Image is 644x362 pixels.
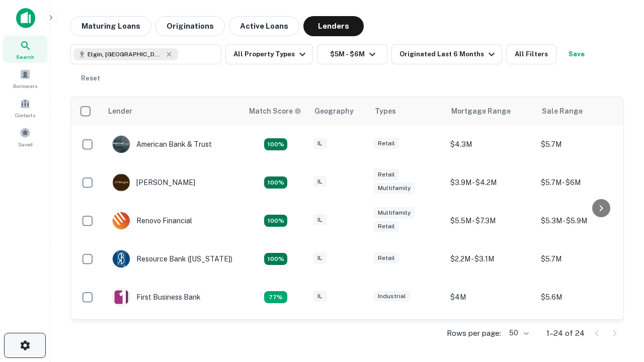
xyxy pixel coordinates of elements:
[445,202,536,240] td: $5.5M - $7.3M
[374,207,415,219] div: Multifamily
[374,221,399,232] div: Retail
[536,163,626,202] td: $5.7M - $6M
[445,125,536,163] td: $4.3M
[16,53,34,61] span: Search
[264,138,287,150] div: Matching Properties: 7, hasApolloMatch: undefined
[374,291,410,302] div: Industrial
[313,291,327,302] div: IL
[374,183,415,194] div: Multifamily
[374,138,399,149] div: Retail
[505,326,530,340] div: 50
[451,105,511,117] div: Mortgage Range
[313,214,327,226] div: IL
[374,252,399,264] div: Retail
[70,16,151,36] button: Maturing Loans
[536,316,626,354] td: $5.1M
[15,111,35,119] span: Contacts
[445,316,536,354] td: $3.1M
[264,215,287,227] div: Matching Properties: 4, hasApolloMatch: undefined
[3,123,47,150] a: Saved
[536,125,626,163] td: $5.7M
[108,105,132,117] div: Lender
[536,202,626,240] td: $5.3M - $5.9M
[445,97,536,125] th: Mortgage Range
[542,105,583,117] div: Sale Range
[536,278,626,316] td: $5.6M
[506,44,556,64] button: All Filters
[308,97,369,125] th: Geography
[369,97,445,125] th: Types
[112,212,192,230] div: Renovo Financial
[375,105,396,117] div: Types
[113,136,130,153] img: picture
[155,16,225,36] button: Originations
[594,249,644,298] iframe: Chat Widget
[112,288,201,306] div: First Business Bank
[445,278,536,316] td: $4M
[264,291,287,303] div: Matching Properties: 3, hasApolloMatch: undefined
[113,212,130,229] img: picture
[447,327,501,339] p: Rows per page:
[399,48,498,60] div: Originated Last 6 Months
[391,44,502,64] button: Originated Last 6 Months
[313,138,327,149] div: IL
[264,176,287,189] div: Matching Properties: 4, hasApolloMatch: undefined
[225,44,313,64] button: All Property Types
[113,250,130,267] img: picture
[74,68,107,88] button: Reset
[88,50,163,59] span: Elgin, [GEOGRAPHIC_DATA], [GEOGRAPHIC_DATA]
[112,250,232,268] div: Resource Bank ([US_STATE])
[112,135,212,153] div: American Bank & Trust
[264,253,287,265] div: Matching Properties: 4, hasApolloMatch: undefined
[317,44,387,64] button: $5M - $6M
[102,97,243,125] th: Lender
[13,82,37,90] span: Borrowers
[243,97,308,125] th: Capitalize uses an advanced AI algorithm to match your search with the best lender. The match sco...
[374,169,399,180] div: Retail
[112,173,195,192] div: [PERSON_NAME]
[546,327,585,339] p: 1–24 of 24
[313,176,327,188] div: IL
[113,174,130,191] img: picture
[445,163,536,202] td: $3.9M - $4.2M
[3,65,47,92] a: Borrowers
[445,240,536,278] td: $2.2M - $3.1M
[560,44,593,64] button: Save your search to get updates of matches that match your search criteria.
[249,106,299,117] h6: Match Score
[229,16,299,36] button: Active Loans
[314,105,354,117] div: Geography
[3,36,47,63] a: Search
[18,140,33,148] span: Saved
[113,289,130,306] img: picture
[3,94,47,121] a: Contacts
[16,8,35,28] img: capitalize-icon.png
[536,97,626,125] th: Sale Range
[303,16,364,36] button: Lenders
[313,252,327,264] div: IL
[536,240,626,278] td: $5.7M
[249,106,301,117] div: Capitalize uses an advanced AI algorithm to match your search with the best lender. The match sco...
